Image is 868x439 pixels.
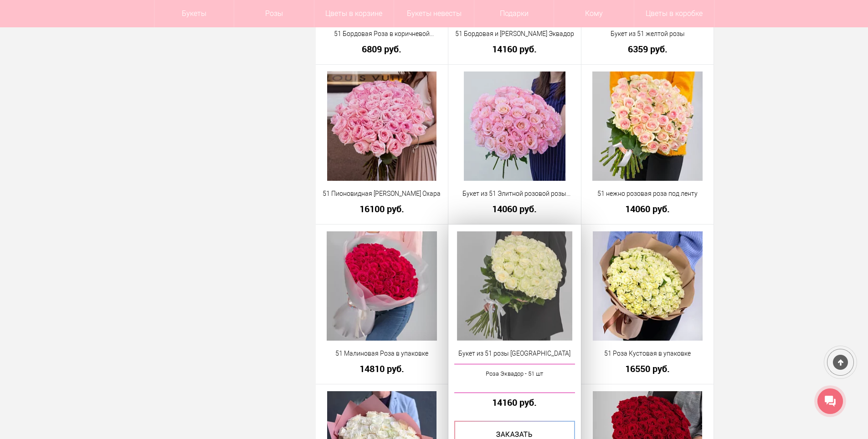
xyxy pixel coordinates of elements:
a: 14160 руб. [454,44,575,54]
img: Букет из 51 розы Эквадор [457,231,573,341]
a: Букет из 51 желтой розы [587,29,708,39]
img: 51 Роза Кустовая в упаковке [593,231,703,341]
a: 16100 руб. [322,204,442,214]
a: 14160 руб. [454,398,575,407]
img: Букет из 51 Элитной розовой розы (Эквадор) [464,71,565,181]
a: 6809 руб. [322,44,442,54]
a: 51 Малиновая Роза в упаковке [322,349,442,358]
a: 14060 руб. [587,204,708,214]
a: 16550 руб. [587,364,708,373]
a: 6359 руб. [587,44,708,54]
a: 14810 руб. [322,364,442,373]
a: 51 Пионовидная [PERSON_NAME] Охара [322,189,442,199]
a: 51 Роза Кустовая в упаковке [587,349,708,358]
a: 14060 руб. [454,204,575,214]
a: Роза Эквадор - 51 шт [454,364,575,393]
a: Букет из 51 розы [GEOGRAPHIC_DATA] [454,349,575,358]
img: 51 нежно розовая роза под ленту [592,71,703,181]
a: 51 Бордовая и [PERSON_NAME] Эквадор [454,29,575,39]
a: 51 нежно розовая роза под ленту [587,189,708,199]
a: Букет из 51 Элитной розовой розы ([GEOGRAPHIC_DATA]) [454,189,575,199]
img: 51 Малиновая Роза в упаковке [327,231,437,341]
a: 51 Бордовая Роза в коричневой упаковке [322,29,442,39]
img: 51 Пионовидная Роза Пинк Охара [327,71,437,181]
